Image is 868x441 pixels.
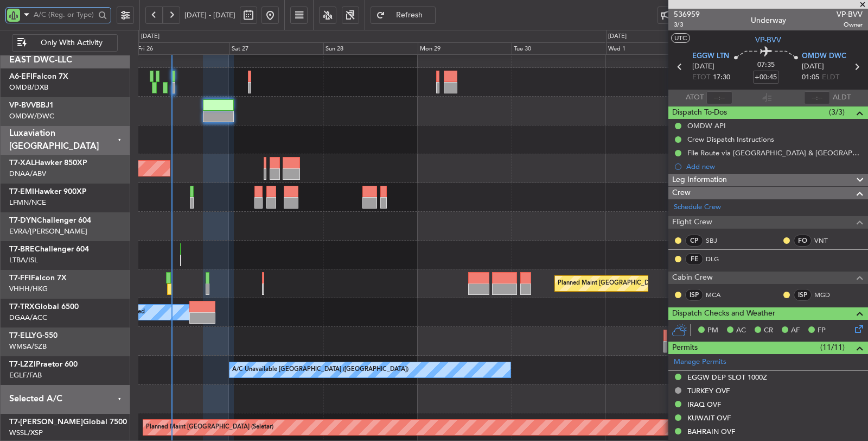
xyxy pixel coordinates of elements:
a: VHHH/HKG [9,284,48,294]
span: T7-FFI [9,274,31,282]
span: Cabin Crew [672,272,713,284]
span: T7-ELLY [9,332,36,339]
span: Flight Crew [672,216,712,229]
span: ATOT [686,92,704,103]
span: A6-EFI [9,73,33,80]
span: Dispatch To-Dos [672,106,727,119]
a: Schedule Crew [674,202,721,213]
span: Permits [672,342,698,354]
a: MGD [814,290,839,300]
div: TURKEY OVF [687,386,730,395]
span: Leg Information [672,174,727,186]
span: 3/3 [674,20,700,29]
div: CP [685,235,703,247]
a: WMSA/SZB [9,342,47,351]
span: Dispatch Checks and Weather [672,307,775,320]
span: VP-BVV [755,34,781,46]
a: OMDB/DXB [9,83,48,92]
button: Refresh [371,7,436,24]
a: T7-TRXGlobal 6500 [9,303,79,311]
a: LFMN/NCE [9,198,46,207]
a: T7-EMIHawker 900XP [9,188,87,196]
span: PM [707,325,718,336]
span: AC [736,325,746,336]
a: OMDW/DWC [9,111,54,121]
a: T7-FFIFalcon 7X [9,274,67,282]
a: DNAA/ABV [9,169,46,179]
a: T7-DYNChallenger 604 [9,217,91,224]
div: OMDW API [687,121,726,130]
a: DLG [706,254,730,264]
span: Only With Activity [29,39,114,47]
a: SBJ [706,236,730,245]
a: WSSL/XSP [9,428,43,438]
span: (11/11) [820,342,845,353]
span: [DATE] - [DATE] [184,10,235,20]
div: A/C Unavailable [GEOGRAPHIC_DATA] ([GEOGRAPHIC_DATA]) [232,362,409,378]
span: T7-BRE [9,245,35,253]
div: Fri 26 [136,42,229,55]
a: T7-XALHawker 850XP [9,159,87,167]
div: Sun 28 [323,42,417,55]
span: 536959 [674,9,700,20]
span: EGGW LTN [692,51,729,62]
span: T7-LZZI [9,361,36,368]
div: File Route via [GEOGRAPHIC_DATA] & [GEOGRAPHIC_DATA] [687,148,863,157]
input: A/C (Reg. or Type) [34,7,95,23]
a: MCA [706,290,730,300]
span: Refresh [387,11,432,19]
a: T7-LZZIPraetor 600 [9,361,78,368]
button: Only With Activity [12,34,118,52]
span: [DATE] [692,61,714,72]
a: LTBA/ISL [9,255,38,265]
span: ALDT [833,92,851,103]
a: DGAA/ACC [9,313,47,323]
div: Sat 27 [229,42,323,55]
a: EGLF/FAB [9,370,42,380]
a: T7-BREChallenger 604 [9,245,89,253]
a: A6-EFIFalcon 7X [9,73,68,80]
span: (3/3) [829,106,845,118]
span: Crew [672,187,691,199]
span: ETOT [692,72,710,83]
div: Crew Dispatch Instructions [687,135,774,144]
span: VP-BVV [9,102,36,109]
div: [DATE] [141,32,159,41]
span: [DATE] [802,61,824,72]
a: VNT [814,236,839,245]
a: Manage Permits [674,357,726,368]
span: FP [818,325,826,336]
span: T7-XAL [9,159,35,167]
span: VP-BVV [837,9,863,20]
button: UTC [671,33,690,43]
div: Underway [751,15,786,26]
span: T7-[PERSON_NAME] [9,418,83,426]
div: Wed 1 [606,42,700,55]
a: T7-[PERSON_NAME]Global 7500 [9,418,127,426]
span: ELDT [822,72,839,83]
div: FO [794,235,812,247]
span: OMDW DWC [802,51,846,62]
div: ISP [685,289,703,301]
div: EGGW DEP SLOT 1000Z [687,373,767,382]
div: Planned Maint [GEOGRAPHIC_DATA] ([GEOGRAPHIC_DATA]) [558,275,729,292]
div: Add new [686,162,863,171]
span: T7-TRX [9,303,35,311]
div: Mon 29 [418,42,512,55]
div: ISP [794,289,812,301]
div: Planned Maint [GEOGRAPHIC_DATA] (Seletar) [146,419,273,436]
div: KUWAIT OVF [687,413,731,423]
div: FE [685,253,703,265]
div: Tue 30 [512,42,605,55]
span: Owner [837,20,863,29]
span: T7-EMI [9,188,34,196]
span: AF [791,325,800,336]
span: CR [764,325,773,336]
span: 07:35 [757,60,775,71]
span: T7-DYN [9,217,37,224]
input: --:-- [706,91,732,104]
div: IRAQ OVF [687,400,721,409]
div: BAHRAIN OVF [687,427,735,436]
a: EVRA/[PERSON_NAME] [9,226,87,236]
div: [DATE] [608,32,627,41]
